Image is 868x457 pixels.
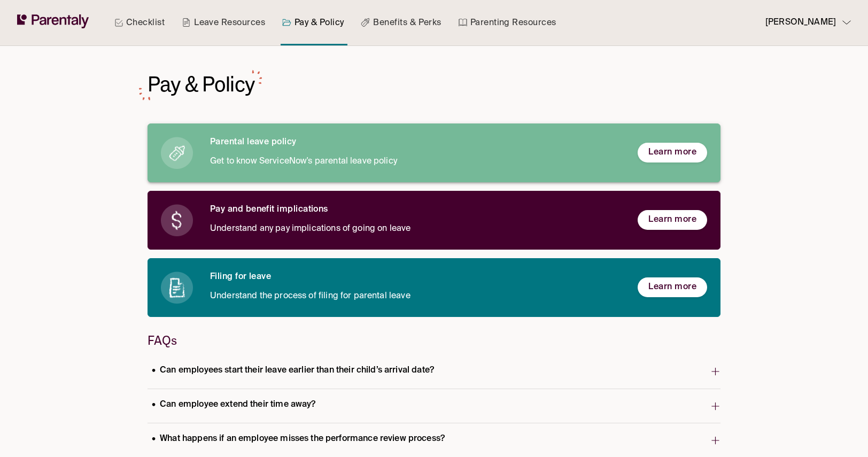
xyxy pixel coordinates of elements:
[648,282,696,293] span: Learn more
[148,71,255,97] h1: Pay & Policy
[210,154,621,169] p: Get to know ServiceNow's parental leave policy
[210,222,621,236] p: Understand any pay implications of going on leave
[148,191,720,250] a: Pay and benefit implicationsUnderstand any pay implications of going on leaveLearn more
[210,204,621,215] h6: Pay and benefit implications
[148,258,720,317] a: Filing for leaveUnderstand the process of filing for parental leaveLearn more
[638,277,707,297] button: Learn more
[148,432,449,446] p: What happens if an employee misses the performance review process?
[210,289,621,304] p: Understand the process of filing for parental leave
[148,334,720,346] h3: FAQs
[148,423,720,457] button: What happens if an employee misses the performance review process?
[638,210,707,230] button: Learn more
[210,272,621,283] h6: Filing for leave
[648,147,696,158] span: Learn more
[765,16,836,30] p: [PERSON_NAME]
[148,123,720,182] a: Parental leave policyGet to know ServiceNow's parental leave policyLearn more
[210,137,621,148] h6: Parental leave policy
[148,389,720,423] button: Can employee extend their time away?
[148,363,438,378] p: Can employees start their leave earlier than their child’s arrival date?
[648,214,696,226] span: Learn more
[638,143,707,162] button: Learn more
[148,398,320,412] p: Can employee extend their time away?
[148,355,720,389] button: Can employees start their leave earlier than their child’s arrival date?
